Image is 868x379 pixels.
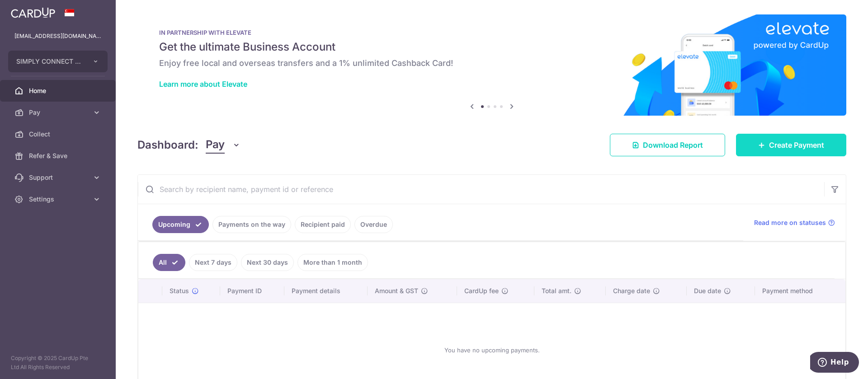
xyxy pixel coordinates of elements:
[29,195,89,204] span: Settings
[736,134,846,156] a: Create Payment
[542,286,571,295] span: Total amt.
[14,32,101,41] p: [EMAIL_ADDRESS][DOMAIN_NAME]
[212,216,291,233] a: Payments on the way
[29,86,89,95] span: Home
[206,136,241,154] button: Pay
[754,218,835,227] a: Read more on statuses
[694,286,721,295] span: Due date
[610,134,725,156] a: Download Report
[189,254,237,271] a: Next 7 days
[769,140,824,150] span: Create Payment
[206,136,225,154] span: Pay
[170,286,189,295] span: Status
[8,51,108,72] button: SIMPLY CONNECT PTE. LTD.
[137,137,198,153] h4: Dashboard:
[810,352,859,374] iframe: Opens a widget where you can find more information
[375,286,418,295] span: Amount & GST
[159,29,825,36] p: IN PARTNERSHIP WITH ELEVATE
[11,7,55,18] img: CardUp
[29,151,89,160] span: Refer & Save
[29,108,89,117] span: Pay
[755,279,845,303] th: Payment method
[297,254,368,271] a: More than 1 month
[754,218,826,227] span: Read more on statuses
[29,173,89,182] span: Support
[137,14,846,116] img: Renovation banner
[153,254,185,271] a: All
[643,140,703,150] span: Download Report
[295,216,351,233] a: Recipient paid
[159,58,825,69] h6: Enjoy free local and overseas transfers and a 1% unlimited Cashback Card!
[159,40,825,54] h5: Get the ultimate Business Account
[284,279,368,303] th: Payment details
[16,57,83,66] span: SIMPLY CONNECT PTE. LTD.
[354,216,393,233] a: Overdue
[152,216,209,233] a: Upcoming
[159,80,247,89] a: Learn more about Elevate
[138,175,824,204] input: Search by recipient name, payment id or reference
[464,286,499,295] span: CardUp fee
[220,279,284,303] th: Payment ID
[29,130,89,139] span: Collect
[613,286,650,295] span: Charge date
[241,254,294,271] a: Next 30 days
